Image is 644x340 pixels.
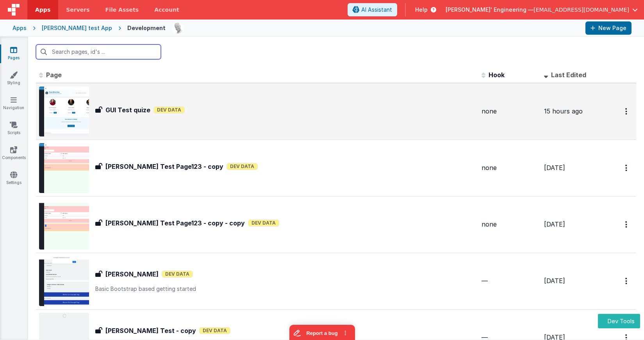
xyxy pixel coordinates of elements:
div: [PERSON_NAME] test App [42,24,112,32]
div: none [482,163,538,172]
span: Servers [66,6,89,14]
span: Dev Data [153,106,185,113]
span: 15 hours ago [544,107,583,115]
span: Last Edited [551,71,586,79]
img: 11ac31fe5dc3d0eff3fbbbf7b26fa6e1 [172,23,183,34]
input: Search pages, id's ... [36,44,161,59]
span: Apps [35,6,50,14]
span: File Assets [105,6,139,14]
button: Options [621,216,633,232]
span: [DATE] [544,277,565,285]
span: [EMAIL_ADDRESS][DOMAIN_NAME] [533,6,629,14]
span: Dev Data [227,163,258,170]
span: AI Assistant [361,6,392,14]
h3: [PERSON_NAME] Test Page123 - copy - copy [105,218,245,228]
button: Options [621,273,633,289]
button: New Page [585,21,632,35]
p: Basic Bootstrap based getting started [95,285,475,293]
div: none [482,220,538,229]
button: Options [621,160,633,176]
span: Dev Data [162,271,193,278]
span: [PERSON_NAME]' Engineering — [446,6,533,14]
div: Apps [12,24,27,32]
button: [PERSON_NAME]' Engineering — [EMAIL_ADDRESS][DOMAIN_NAME] [446,6,638,14]
button: Dev Tools [598,314,640,328]
span: Hook [489,71,505,79]
span: Dev Data [248,220,279,227]
span: [DATE] [544,164,565,172]
span: Dev Data [199,327,230,334]
h3: [PERSON_NAME] Test - copy [105,326,196,335]
div: Development [127,24,166,32]
h3: GUI Test quize [105,105,150,115]
button: Options [621,103,633,119]
span: Page [46,71,62,79]
span: Help [415,6,428,14]
div: none [482,107,538,116]
span: — [482,277,488,285]
span: [DATE] [544,220,565,228]
button: AI Assistant [348,3,397,16]
h3: [PERSON_NAME] Test Page123 - copy [105,162,223,171]
h3: [PERSON_NAME] [105,269,159,279]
